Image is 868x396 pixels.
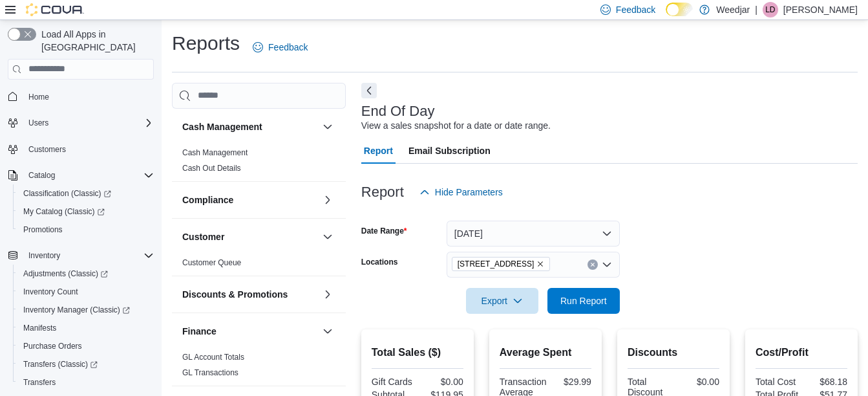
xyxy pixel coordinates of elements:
button: [DATE] [447,221,620,247]
a: GL Account Totals [182,353,244,362]
span: Inventory Manager (Classic) [23,305,130,315]
span: Manifests [18,320,154,336]
button: Compliance [320,192,335,208]
span: Dark Mode [666,16,666,17]
span: Promotions [18,222,154,237]
div: Cash Management [172,145,346,181]
button: Home [3,87,159,106]
a: Cash Management [182,148,248,157]
span: My Catalog (Classic) [23,206,105,217]
h3: End Of Day [361,104,435,119]
span: Inventory Count [23,287,78,297]
a: Adjustments (Classic) [18,266,113,281]
div: Gift Cards [372,377,415,387]
h2: Discounts [628,345,719,360]
span: Classification (Classic) [23,188,111,199]
h3: Finance [182,325,217,338]
a: Inventory Count [18,284,83,300]
span: Purchase Orders [23,341,82,351]
span: Purchase Orders [18,338,154,354]
button: Customers [3,140,159,159]
a: Transfers (Classic) [13,355,159,373]
a: Inventory Manager (Classic) [13,301,159,319]
span: Feedback [268,41,308,54]
span: Customers [23,141,154,157]
span: Feedback [616,3,655,16]
span: Transfers (Classic) [23,359,98,369]
h2: Average Spent [500,345,591,360]
button: Manifests [13,319,159,337]
button: Next [361,83,377,98]
h3: Report [361,184,404,200]
h3: Compliance [182,193,233,206]
button: Discounts & Promotions [182,288,317,301]
span: Classification (Classic) [18,186,154,201]
button: Discounts & Promotions [320,287,335,302]
h3: Customer [182,230,224,243]
span: Inventory Count [18,284,154,300]
div: Customer [172,255,346,276]
span: LD [765,2,775,17]
label: Date Range [361,226,407,236]
h2: Cost/Profit [756,345,847,360]
p: | [755,2,757,17]
button: Users [23,115,54,131]
span: GL Account Totals [182,352,244,362]
a: Classification (Classic) [18,186,116,201]
button: Cash Management [182,120,317,133]
span: Hide Parameters [435,186,503,199]
div: Total Cost [756,377,799,387]
a: Customer Queue [182,258,241,267]
a: Adjustments (Classic) [13,265,159,283]
span: [STREET_ADDRESS] [458,258,535,270]
a: My Catalog (Classic) [13,203,159,221]
button: Finance [320,324,335,339]
span: Catalog [23,168,154,183]
a: Transfers [18,375,61,390]
button: Cash Management [320,119,335,135]
a: Purchase Orders [18,338,87,354]
div: $0.00 [420,377,463,387]
button: Customer [320,229,335,245]
h1: Reports [172,30,240,56]
button: Transfers [13,373,159,391]
span: Manifests [23,323,56,333]
button: Customer [182,230,317,243]
div: $29.99 [551,377,591,387]
span: Users [23,115,154,131]
div: $0.00 [676,377,719,387]
span: Report [364,138,393,164]
a: Inventory Manager (Classic) [18,302,135,318]
a: Customers [23,142,71,157]
span: Promotions [23,225,63,235]
button: Compliance [182,193,317,206]
button: Promotions [13,221,159,239]
button: Run Report [547,288,620,314]
a: GL Transactions [182,368,238,377]
span: Home [28,92,49,102]
a: Home [23,89,54,105]
p: Weedjar [716,2,750,17]
span: Adjustments (Classic) [18,266,154,281]
div: Finance [172,349,346,386]
span: Load All Apps in [GEOGRAPHIC_DATA] [36,28,154,54]
span: Transfers (Classic) [18,357,154,372]
button: Hide Parameters [414,179,508,205]
button: Catalog [3,166,159,184]
button: Inventory Count [13,283,159,301]
span: Users [28,118,48,128]
span: Inventory Manager (Classic) [18,302,154,318]
img: Cova [26,3,84,16]
p: [PERSON_NAME] [783,2,858,17]
span: Transfers [23,377,56,388]
button: Inventory [23,248,65,263]
span: Customer Queue [182,258,241,268]
button: Purchase Orders [13,337,159,355]
span: My Catalog (Classic) [18,204,154,219]
a: Cash Out Details [182,164,241,173]
span: Inventory [23,248,154,263]
span: Home [23,89,154,105]
span: Cash Out Details [182,163,241,173]
span: Run Report [560,294,607,307]
button: Inventory [3,247,159,265]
